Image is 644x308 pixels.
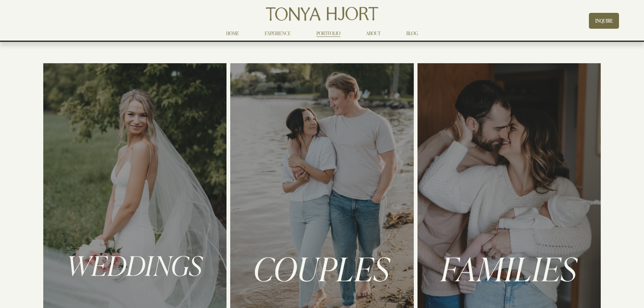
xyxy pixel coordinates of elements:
[316,29,340,37] a: PORTFOLIO
[589,13,619,29] a: INQUIRE
[67,247,203,283] span: WEDDINGS
[226,29,239,37] a: HOME
[366,29,381,37] a: ABOUT
[441,246,577,289] span: FAMILIES
[406,29,418,37] a: BLOG
[254,246,390,289] span: COUPLES
[265,29,291,37] a: EXPERIENCE
[264,4,380,23] img: Tonya Hjort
